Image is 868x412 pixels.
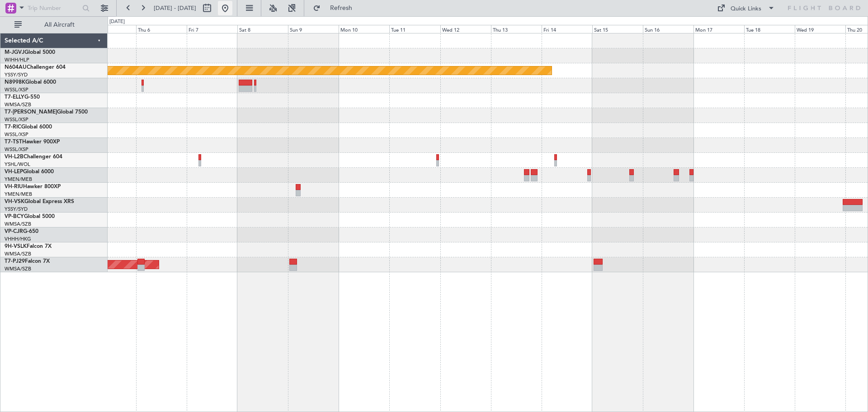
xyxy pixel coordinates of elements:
div: Mon 17 [693,25,744,33]
a: VH-RIUHawker 800XP [5,184,61,189]
a: YSSY/SYD [5,71,28,78]
a: N604AUChallenger 604 [5,65,66,70]
a: WSSL/XSP [5,86,28,93]
a: N8998KGlobal 6000 [5,80,56,85]
span: N8998K [5,80,25,85]
a: T7-ELLYG-550 [5,95,40,100]
span: T7-RIC [5,124,21,130]
div: Thu 6 [136,25,187,33]
a: YSHL/WOL [5,161,30,168]
span: M-JGVJ [5,50,24,55]
a: WIHH/HLP [5,57,29,63]
input: Trip Number [28,1,80,15]
span: VH-L2B [5,154,24,160]
a: WMSA/SZB [5,251,31,257]
a: WSSL/XSP [5,131,28,138]
a: VP-BCYGlobal 5000 [5,214,55,219]
button: All Aircraft [10,18,98,32]
a: 9H-VSLKFalcon 7X [5,244,52,249]
span: VP-BCY [5,214,24,219]
div: Sun 9 [288,25,339,33]
div: Fri 14 [542,25,592,33]
span: VP-CJR [5,229,23,234]
a: WMSA/SZB [5,221,31,227]
a: VH-VSKGlobal Express XRS [5,199,74,204]
a: YSSY/SYD [5,206,28,213]
span: T7-PJ29 [5,259,25,264]
a: YMEN/MEB [5,191,32,198]
a: T7-[PERSON_NAME]Global 7500 [5,109,88,115]
a: VP-CJRG-650 [5,229,38,234]
a: YMEN/MEB [5,176,32,183]
button: Refresh [309,1,363,15]
div: Tue 11 [389,25,440,33]
a: T7-TSTHawker 900XP [5,139,60,145]
div: Wed 5 [85,25,136,33]
div: Wed 19 [795,25,845,33]
span: Refresh [322,5,360,11]
div: Sat 15 [592,25,643,33]
button: Quick Links [712,1,779,15]
a: WMSA/SZB [5,101,31,108]
div: Fri 7 [187,25,237,33]
span: N604AU [5,65,27,70]
span: T7-[PERSON_NAME] [5,109,57,115]
span: [DATE] - [DATE] [154,4,196,12]
a: WSSL/XSP [5,116,28,123]
div: Sun 16 [643,25,693,33]
a: M-JGVJGlobal 5000 [5,50,55,55]
a: VHHH/HKG [5,236,31,242]
span: T7-TST [5,139,22,145]
span: 9H-VSLK [5,244,27,249]
div: Thu 13 [491,25,542,33]
div: Wed 12 [440,25,491,33]
div: Tue 18 [744,25,795,33]
span: T7-ELLY [5,95,24,100]
a: T7-RICGlobal 6000 [5,124,52,130]
span: All Aircraft [24,22,95,28]
a: WSSL/XSP [5,146,28,153]
a: T7-PJ29Falcon 7X [5,259,50,264]
div: [DATE] [109,18,125,26]
div: Quick Links [731,5,761,14]
a: WMSA/SZB [5,265,31,272]
span: VH-VSK [5,199,24,204]
span: VH-LEP [5,169,23,175]
a: VH-LEPGlobal 6000 [5,169,54,175]
span: VH-RIU [5,184,23,189]
div: Mon 10 [339,25,389,33]
a: VH-L2BChallenger 604 [5,154,62,160]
